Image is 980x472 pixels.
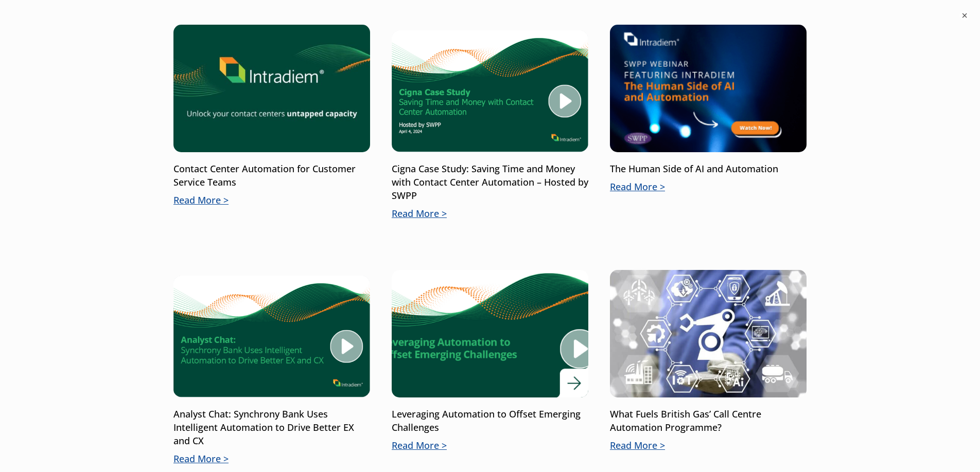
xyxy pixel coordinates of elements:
[610,25,807,194] a: The Human Side of AI and AutomationRead More
[173,270,370,466] a: Analyst Chat: Synchrony Bank Uses Intelligent Automation to Drive Better EX and CXRead More
[610,408,807,434] p: What Fuels British Gas’ Call Centre Automation Programme?
[610,270,807,452] a: What Fuels British Gas’ Call Centre Automation Programme?Read More
[392,439,588,452] p: Read More
[173,25,370,152] img: explainer video thumbnail
[610,439,807,452] p: Read More
[173,408,370,448] p: Analyst Chat: Synchrony Bank Uses Intelligent Automation to Drive Better EX and CX
[392,25,588,221] a: Cigna Case Study: Saving Time and Money with Contact Center Automation – Hosted by SWPPRead More
[173,162,370,189] p: Contact Center Automation for Customer Service Teams
[173,25,370,207] a: explainer video thumbnailContact Center Automation for Customer Service TeamsRead More
[392,207,588,221] p: Read More
[173,452,370,466] p: Read More
[392,162,588,203] p: Cigna Case Study: Saving Time and Money with Contact Center Automation – Hosted by SWPP
[392,270,588,452] a: Leveraging Automation to Offset Emerging ChallengesRead More
[610,180,807,194] p: Read More
[610,162,807,176] p: The Human Side of AI and Automation
[959,10,970,21] button: ×
[173,194,370,207] p: Read More
[392,408,588,434] p: Leveraging Automation to Offset Emerging Challenges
